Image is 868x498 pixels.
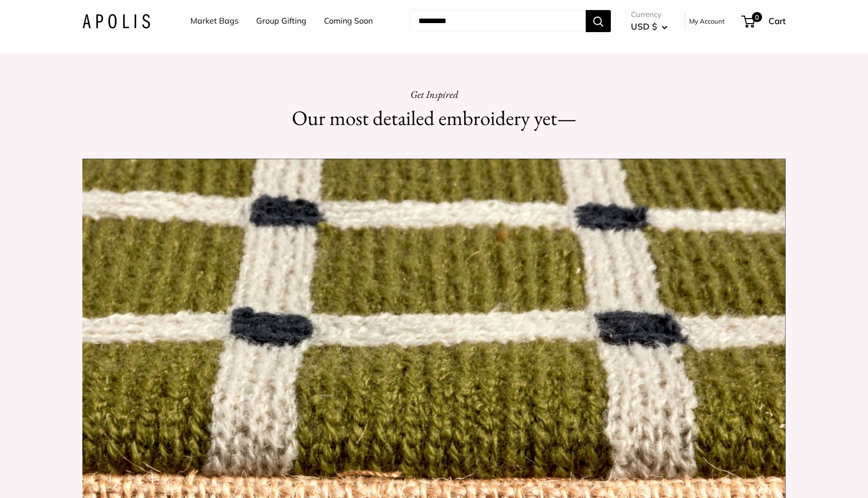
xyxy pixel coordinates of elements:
button: USD $ [631,19,668,35]
img: Apolis [82,14,150,28]
button: Search [586,10,611,32]
a: My Account [689,15,725,27]
span: Currency [631,8,668,22]
a: Market Bags [190,14,239,29]
p: Get Inspired [258,85,610,103]
span: 0 [752,12,762,22]
span: USD $ [631,21,657,32]
input: Search... [410,10,586,32]
a: Coming Soon [324,14,373,29]
h2: Our most detailed embroidery yet— [258,103,610,133]
span: Cart [769,16,786,26]
a: 0 Cart [742,13,786,29]
a: Group Gifting [256,14,306,29]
